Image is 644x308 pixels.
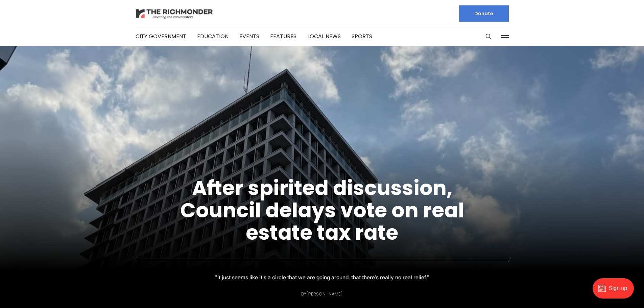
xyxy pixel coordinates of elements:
a: Events [239,32,259,40]
a: Donate [459,5,509,22]
a: Features [270,32,296,40]
img: The Richmonder [136,8,213,20]
button: Search this site [483,31,494,42]
a: Education [197,32,229,40]
a: Sports [352,32,372,40]
a: City Government [136,32,186,40]
div: By [301,291,343,297]
iframe: portal-trigger [587,275,644,308]
a: Local News [307,32,341,40]
a: [PERSON_NAME] [306,291,343,297]
a: After spirited discussion, Council delays vote on real estate tax rate [180,174,464,247]
p: "It just seems like it's a circle that we are going around, that there's really no real relief." [215,273,429,282]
